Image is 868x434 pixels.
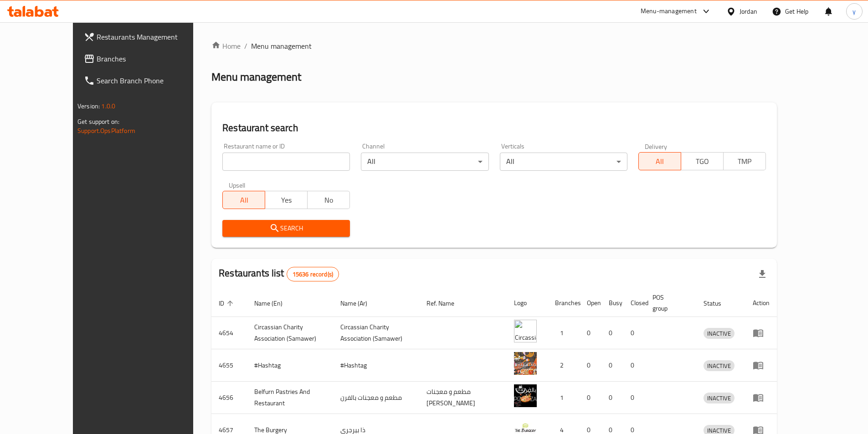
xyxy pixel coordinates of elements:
td: 0 [580,349,601,382]
span: All [226,194,262,207]
td: ​Circassian ​Charity ​Association​ (Samawer) [247,317,333,349]
th: Logo [507,289,548,317]
span: TGO [685,155,720,168]
th: Action [745,289,777,317]
span: INACTIVE [704,393,734,403]
button: TGO [681,152,724,170]
td: 0 [623,349,645,382]
td: مطعم و معجنات [PERSON_NAME] [419,382,507,414]
td: 1 [548,317,580,349]
td: 0 [623,382,645,414]
button: TMP [723,152,766,170]
span: Search [230,223,343,234]
span: Branches [97,53,211,64]
th: Busy [601,289,623,317]
span: INACTIVE [704,328,734,339]
th: Open [580,289,601,317]
span: POS group [652,292,685,314]
h2: Restaurant search [222,121,766,135]
a: Support.OpsPlatform [77,125,135,137]
a: Home [211,41,241,51]
td: ​Circassian ​Charity ​Association​ (Samawer) [333,317,419,349]
span: Status [704,298,733,309]
div: Menu [753,360,770,371]
td: مطعم و معجنات بالفرن [333,382,419,414]
span: Search Branch Phone [97,75,211,86]
img: #Hashtag [514,352,537,375]
span: y [853,6,856,16]
div: INACTIVE [704,328,734,339]
span: TMP [727,155,762,168]
td: 2 [548,349,580,382]
div: Export file [751,263,773,285]
span: Ref. Name [426,298,466,309]
div: Jordan [740,6,757,16]
span: Restaurants Management [97,31,211,42]
td: 1 [548,382,580,414]
button: Search [222,220,350,237]
nav: breadcrumb [211,41,777,51]
span: Get support on: [77,116,119,128]
li: / [244,41,247,51]
div: All [361,153,488,171]
td: 4656 [211,382,247,414]
a: Branches [77,48,218,70]
div: Menu-management [641,6,697,17]
div: Menu [753,327,770,338]
label: Upsell [229,182,246,188]
button: All [638,152,681,170]
span: 1.0.0 [101,100,115,112]
span: Menu management [251,41,312,51]
th: Branches [548,289,580,317]
span: ID [219,298,236,309]
div: INACTIVE [704,360,734,371]
th: Closed [623,289,645,317]
td: Belfurn Pastries And Restaurant [247,382,333,414]
label: Delivery [645,143,668,149]
input: Search for restaurant name or ID.. [222,153,350,171]
span: Yes [269,194,304,207]
div: All [500,153,627,171]
div: Menu [753,392,770,403]
span: No [311,194,346,207]
td: 0 [580,382,601,414]
td: 0 [601,349,623,382]
td: 0 [623,317,645,349]
button: All [222,191,265,209]
td: 0 [580,317,601,349]
span: Version: [77,100,100,112]
span: Name (Ar) [340,298,379,309]
h2: Restaurants list [219,266,339,281]
span: Name (En) [254,298,294,309]
div: Total records count [287,267,339,281]
img: Belfurn Pastries And Restaurant [514,384,537,407]
span: 15636 record(s) [287,270,339,279]
span: INACTIVE [704,361,734,371]
td: 0 [601,317,623,349]
td: #Hashtag [333,349,419,382]
td: 4655 [211,349,247,382]
td: 4654 [211,317,247,349]
td: #Hashtag [247,349,333,382]
button: Yes [265,191,308,209]
a: Search Branch Phone [77,70,218,92]
img: ​Circassian ​Charity ​Association​ (Samawer) [514,320,537,342]
span: All [642,155,678,168]
button: No [307,191,350,209]
a: Restaurants Management [77,26,218,48]
h2: Menu management [211,70,301,84]
td: 0 [601,382,623,414]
